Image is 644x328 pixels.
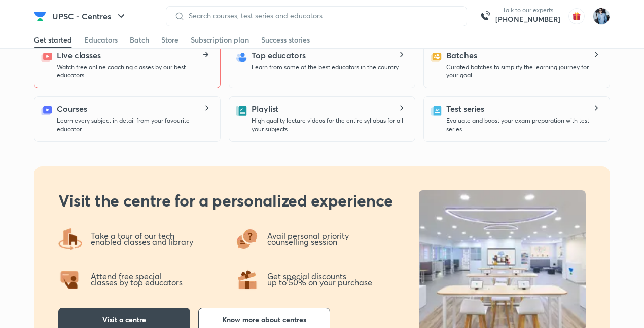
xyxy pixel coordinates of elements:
p: Talk to our experts [495,6,560,14]
a: Get started [34,32,72,48]
img: Company Logo [34,10,46,22]
p: Learn from some of the best educators in the country. [252,63,400,71]
span: Visit a centre [102,315,146,325]
a: Store [161,32,178,48]
span: Know more about centres [222,315,306,325]
p: Take a tour of our tech enabled classes and library [91,233,193,245]
div: Educators [84,35,118,45]
p: Learn every subject in detail from your favourite educator. [57,117,212,133]
img: offering3.png [235,227,259,251]
p: Watch free online coaching classes by our best educators. [57,63,212,79]
div: Get started [34,35,72,45]
p: Get special discounts up to 50% on your purchase [267,273,372,286]
h5: Live classes [57,49,101,61]
img: call-us [475,6,495,26]
h5: Playlist [252,103,278,115]
a: Success stories [261,32,310,48]
h5: Test series [446,103,484,115]
div: Success stories [261,35,310,45]
p: Attend free special classes by top educators [91,273,183,286]
p: Evaluate and boost your exam preparation with test series. [446,117,601,133]
img: offering4.png [58,227,83,251]
h5: Top educators [252,49,306,61]
button: UPSC - Centres [46,6,133,26]
p: Curated batches to simplify the learning journey for your goal. [446,63,601,79]
input: Search courses, test series and educators [185,12,458,20]
img: avatar [568,8,585,24]
a: [PHONE_NUMBER] [495,14,560,24]
div: Batch [130,35,149,45]
p: High quality lecture videos for the entire syllabus for all your subjects. [252,117,407,133]
a: Subscription plan [191,32,249,48]
h2: Visit the centre for a personalized experience [58,190,393,211]
div: Subscription plan [191,35,249,45]
a: Batch [130,32,149,48]
h5: Batches [446,49,477,61]
p: Avail personal priority counselling session [267,233,351,245]
div: Store [161,35,178,45]
img: offering2.png [58,267,83,292]
h5: Courses [57,103,87,115]
a: Educators [84,32,118,48]
img: Shipu [593,8,610,25]
img: offering1.png [235,267,259,292]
